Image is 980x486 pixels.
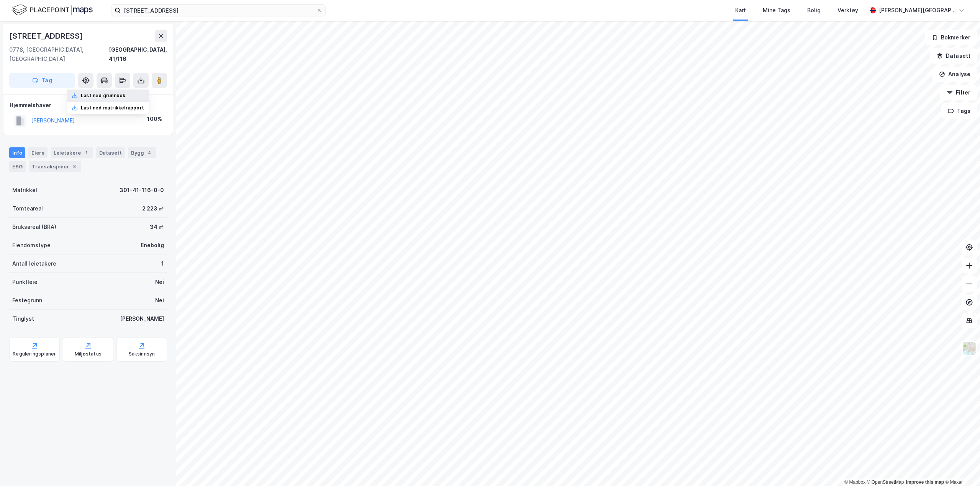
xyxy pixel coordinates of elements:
[9,45,109,64] div: 0778, [GEOGRAPHIC_DATA], [GEOGRAPHIC_DATA]
[128,147,156,158] div: Bygg
[146,149,153,157] div: 4
[109,45,167,64] div: [GEOGRAPHIC_DATA], 41/116
[930,48,977,64] button: Datasett
[879,6,955,15] div: [PERSON_NAME][GEOGRAPHIC_DATA]
[75,351,102,357] div: Miljøstatus
[9,73,75,88] button: Tag
[867,479,904,485] a: OpenStreetMap
[925,30,977,45] button: Bokmerker
[844,479,865,485] a: Mapbox
[906,479,944,485] a: Improve this map
[121,5,316,16] input: Søk på adresse, matrikkel, gårdeiere, leietakere eller personer
[129,351,155,357] div: Saksinnsyn
[29,161,81,172] div: Transaksjoner
[120,314,164,323] div: [PERSON_NAME]
[807,6,821,15] div: Bolig
[155,296,164,305] div: Nei
[12,222,56,232] div: Bruksareal (BRA)
[9,147,25,158] div: Info
[9,161,26,172] div: ESG
[942,449,980,486] iframe: Chat Widget
[9,30,84,42] div: [STREET_ADDRESS]
[735,6,746,15] div: Kart
[51,147,93,158] div: Leietakere
[28,147,48,158] div: Eiere
[932,67,977,82] button: Analyse
[150,222,164,232] div: 34 ㎡
[941,103,977,119] button: Tags
[142,204,164,213] div: 2 223 ㎡
[12,241,51,250] div: Eiendomstype
[12,186,37,195] div: Matrikkel
[12,296,42,305] div: Festegrunn
[10,101,167,110] div: Hjemmelshaver
[940,85,977,100] button: Filter
[147,114,162,124] div: 100%
[155,277,164,287] div: Nei
[13,351,56,357] div: Reguleringsplaner
[962,341,977,356] img: Z
[12,259,56,268] div: Antall leietakere
[763,6,790,15] div: Mine Tags
[12,3,93,17] img: logo.f888ab2527a4732fd821a326f86c7f29.svg
[12,204,43,213] div: Tomteareal
[141,241,164,250] div: Enebolig
[96,147,125,158] div: Datasett
[12,314,34,323] div: Tinglyst
[70,163,78,170] div: 8
[81,105,144,111] div: Last ned matrikkelrapport
[12,277,38,287] div: Punktleie
[837,6,858,15] div: Verktøy
[81,93,125,99] div: Last ned grunnbok
[82,149,90,157] div: 1
[161,259,164,268] div: 1
[120,186,164,195] div: 301-41-116-0-0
